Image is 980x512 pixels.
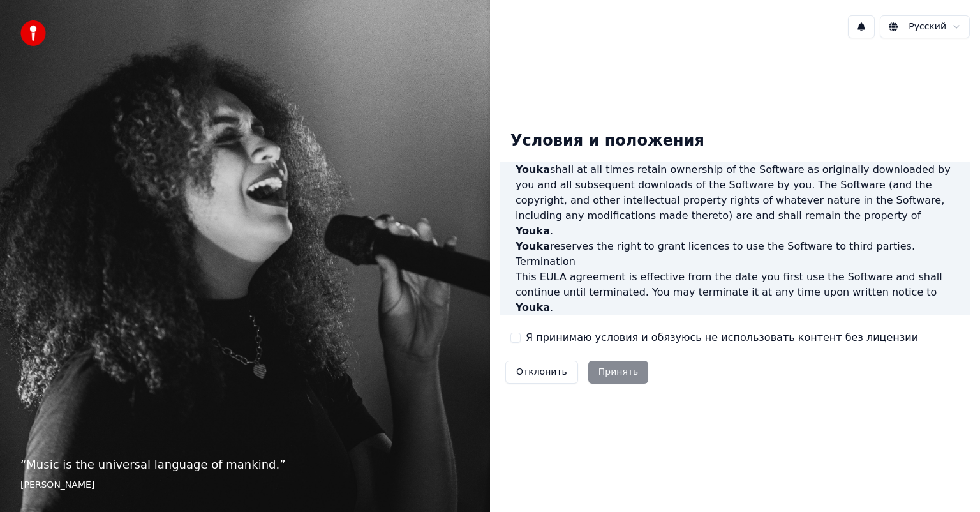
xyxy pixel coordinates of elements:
[516,269,954,315] p: This EULA agreement is effective from the date you first use the Software and shall continue unti...
[526,330,918,345] label: Я принимаю условия и обязуюсь не использовать контент без лицензии
[20,20,46,46] img: youka
[500,121,715,162] div: Условия и положения
[516,240,550,252] span: Youka
[516,225,550,237] span: Youka
[516,162,954,239] p: shall at all times retain ownership of the Software as originally downloaded by you and all subse...
[516,301,550,313] span: Youka
[516,254,954,269] h3: Termination
[516,163,550,176] span: Youka
[20,479,470,492] footer: [PERSON_NAME]
[516,239,954,254] p: reserves the right to grant licences to use the Software to third parties.
[505,361,578,384] button: Отклонить
[20,456,470,474] p: “ Music is the universal language of mankind. ”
